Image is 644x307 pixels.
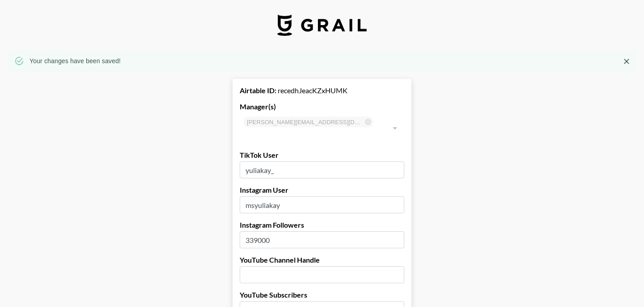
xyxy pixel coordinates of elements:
[240,86,276,95] strong: Airtable ID:
[240,151,404,160] label: TikTok User
[277,14,367,36] img: Grail Talent Logo
[240,86,404,95] div: recedhJeacKZxHUMK
[620,55,633,68] button: Close
[240,102,404,111] label: Manager(s)
[240,255,404,264] label: YouTube Channel Handle
[30,53,121,69] div: Your changes have been saved!
[240,221,404,229] label: Instagram Followers
[240,290,404,299] label: YouTube Subscribers
[240,186,404,195] label: Instagram User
